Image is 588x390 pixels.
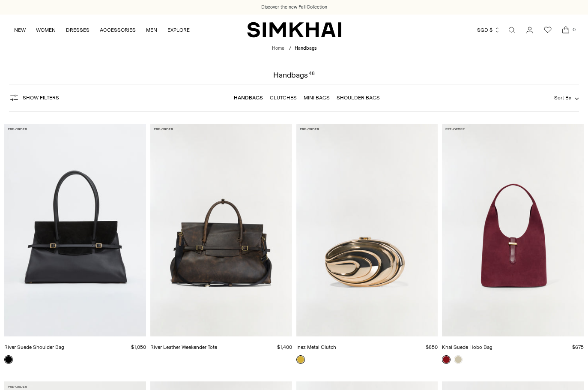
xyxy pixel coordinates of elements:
a: Inez Metal Clutch [296,344,336,350]
span: $1,400 [277,344,292,350]
nav: breadcrumbs [272,45,316,52]
a: Go to the account page [521,21,538,39]
span: 0 [570,26,578,33]
button: SGD $ [477,21,500,39]
span: $850 [426,344,438,350]
a: Open cart modal [557,21,574,39]
span: $675 [572,344,584,350]
div: 48 [309,71,315,79]
nav: Linked collections [234,89,380,107]
a: NEW [14,21,26,39]
h1: Handbags [273,71,315,79]
a: Mini Bags [304,95,330,101]
a: Shoulder Bags [337,95,380,101]
span: Sort By [554,95,571,101]
a: River Suede Shoulder Bag [4,344,64,350]
a: River Leather Weekender Tote [150,344,217,350]
button: Show Filters [9,91,59,105]
a: Open search modal [503,21,520,39]
a: MEN [146,21,157,39]
span: $1,050 [131,344,146,350]
a: ACCESSORIES [100,21,136,39]
a: River Suede Shoulder Bag [4,124,146,336]
span: Show Filters [23,95,59,101]
a: Khai Suede Hobo Bag [442,124,584,336]
a: WOMEN [36,21,56,39]
a: Handbags [234,95,263,101]
button: Sort By [554,93,579,102]
a: Inez Metal Clutch [296,124,438,336]
a: Khai Suede Hobo Bag [442,344,492,350]
span: Handbags [295,45,316,51]
div: / [289,45,291,52]
a: Home [272,45,284,51]
a: SIMKHAI [247,21,341,38]
a: Discover the new Fall Collection [261,4,327,11]
a: EXPLORE [167,21,190,39]
a: DRESSES [66,21,90,39]
a: Clutches [270,95,297,101]
a: River Leather Weekender Tote [150,124,292,336]
a: Wishlist [539,21,556,39]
